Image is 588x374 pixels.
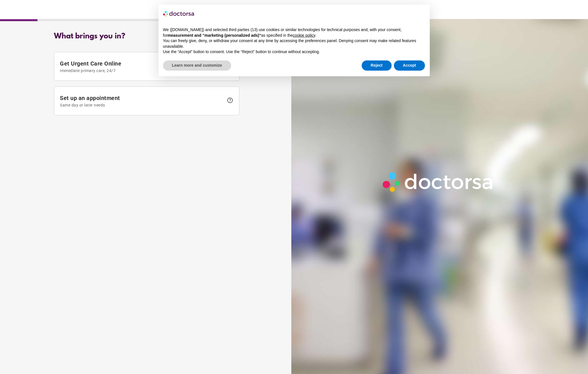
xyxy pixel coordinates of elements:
[60,95,224,107] span: Set up an appointment
[163,49,425,55] p: Use the “Accept” button to consent. Use the “Reject” button to continue without accepting.
[163,60,231,71] button: Learn more and customize
[60,103,224,107] span: Same day or later needs
[60,68,224,73] span: Immediate primary care, 24/7
[394,60,425,71] button: Accept
[54,32,239,41] div: What brings you in?
[168,33,261,38] strong: measurement and “marketing (personalized ads)”
[362,60,392,71] button: Reject
[163,9,195,18] img: logo
[163,38,425,49] p: You can freely give, deny, or withdraw your consent at any time by accessing the preferences pane...
[379,169,497,195] img: Logo-Doctorsa-trans-White-partial-flat.png
[227,97,233,104] span: help
[60,60,224,73] span: Get Urgent Care Online
[293,33,315,38] a: cookie policy
[163,27,425,38] p: We ([DOMAIN_NAME]) and selected third parties (13) use cookies or similar technologies for techni...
